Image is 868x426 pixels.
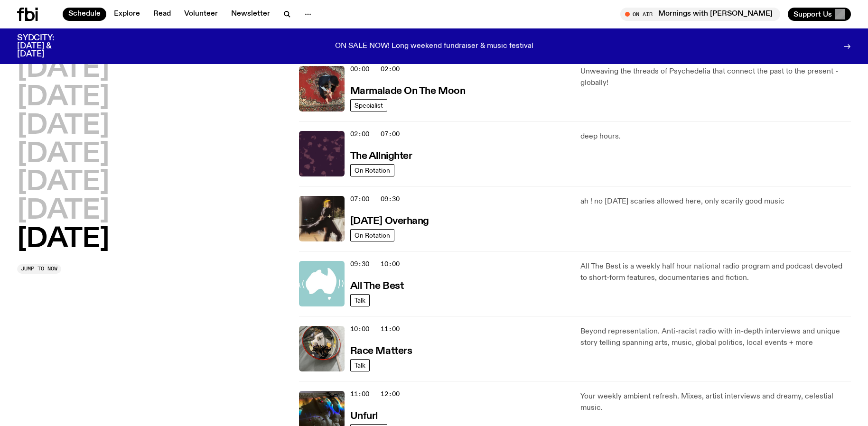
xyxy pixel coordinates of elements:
p: ON SALE NOW! Long weekend fundraiser & music festival [335,42,533,51]
a: Newsletter [225,8,276,21]
button: Support Us [788,8,851,21]
button: [DATE] [17,141,109,168]
p: deep hours. [580,131,851,142]
a: The Allnighter [350,149,412,161]
span: 10:00 - 11:00 [350,324,400,333]
a: All The Best [350,279,404,291]
h3: [DATE] Overhang [350,216,429,226]
a: Talk [350,294,370,306]
a: Marmalade On The Moon [350,84,466,96]
p: Your weekly ambient refresh. Mixes, artist interviews and dreamy, celestial music. [580,391,851,414]
button: [DATE] [17,169,109,196]
span: Jump to now [21,266,57,271]
a: Explore [108,8,146,21]
span: Support Us [793,10,832,19]
a: Schedule [63,8,106,21]
h3: SYDCITY: [DATE] & [DATE] [17,34,78,58]
h3: Marmalade On The Moon [350,86,466,96]
a: [DATE] Overhang [350,214,429,226]
span: On Rotation [355,167,390,174]
h3: Unfurl [350,411,378,421]
span: Talk [355,296,365,304]
button: [DATE] [17,198,109,224]
span: Talk [355,361,365,369]
a: Talk [350,359,370,371]
button: [DATE] [17,113,109,139]
button: [DATE] [17,56,109,83]
a: On Rotation [350,164,394,176]
span: 11:00 - 12:00 [350,389,400,398]
p: ah ! no [DATE] scaries allowed here, only scarily good music [580,196,851,207]
span: 09:30 - 10:00 [350,259,400,269]
span: 07:00 - 09:30 [350,194,400,204]
button: [DATE] [17,226,109,253]
button: [DATE] [17,84,109,111]
span: 00:00 - 02:00 [350,65,400,74]
a: Unfurl [350,409,378,421]
h3: All The Best [350,281,404,291]
span: 02:00 - 07:00 [350,130,400,139]
p: Beyond representation. Anti-racist radio with in-depth interviews and unique story telling spanni... [580,326,851,349]
p: All The Best is a weekly half hour national radio program and podcast devoted to short-form featu... [580,261,851,284]
a: Specialist [350,99,387,111]
a: Read [148,8,177,21]
a: Volunteer [178,8,224,21]
a: On Rotation [350,229,394,241]
button: On AirMornings with [PERSON_NAME] [620,8,780,21]
p: Unweaving the threads of Psychedelia that connect the past to the present - globally! [580,66,851,89]
img: A photo of the Race Matters team taken in a rear view or "blindside" mirror. A bunch of people of... [299,326,345,371]
span: Specialist [355,102,383,109]
span: On Rotation [355,232,390,239]
h3: Race Matters [350,346,412,356]
img: Tommy - Persian Rug [299,66,345,111]
h3: The Allnighter [350,151,412,161]
button: Jump to now [17,264,61,274]
a: Race Matters [350,344,412,356]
